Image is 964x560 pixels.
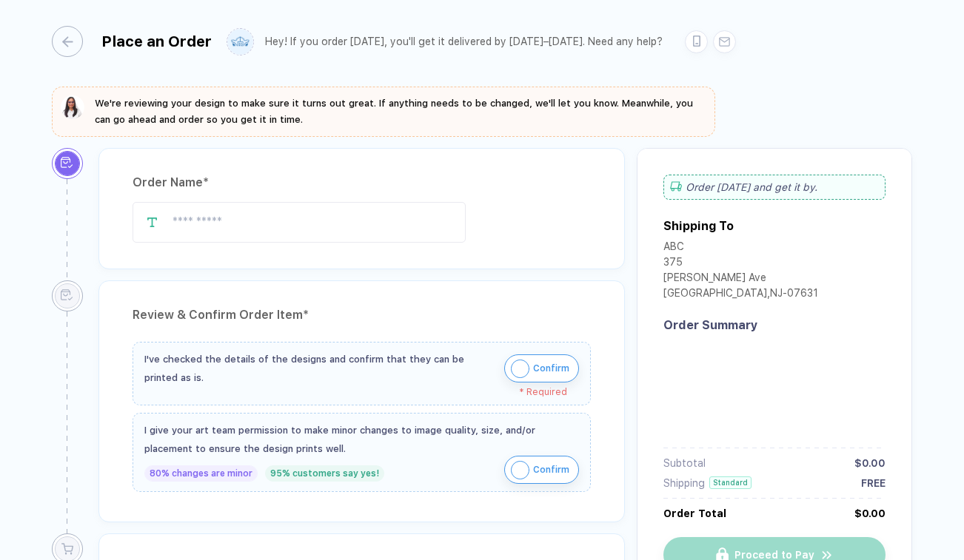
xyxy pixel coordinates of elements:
div: Order Summary [663,318,886,332]
div: Hey! If you order [DATE], you'll get it delivered by [DATE]–[DATE]. Need any help? [265,36,663,48]
div: 80% changes are minor [144,465,258,482]
div: Standard [709,476,752,489]
span: Confirm [533,458,569,482]
div: Place an Order [101,33,212,50]
div: [PERSON_NAME] Ave [663,271,818,287]
img: user profile [227,29,253,55]
span: We're reviewing your design to make sure it turns out great. If anything needs to be changed, we'... [95,98,693,125]
div: Subtotal [663,457,706,469]
div: Review & Confirm Order Item [133,303,591,327]
span: Confirm [533,357,569,380]
div: I've checked the details of the designs and confirm that they can be printed as is. [144,350,497,387]
div: $0.00 [854,507,886,519]
button: iconConfirm [504,354,579,382]
button: We're reviewing your design to make sure it turns out great. If anything needs to be changed, we'... [61,95,706,128]
div: Order Total [663,507,726,519]
div: Order Name [133,171,591,195]
div: ABC [663,240,818,256]
div: Shipping [663,477,705,489]
img: sophie [61,95,84,119]
div: 375 [663,256,818,271]
div: 95% customers say yes! [265,465,384,482]
img: icon [511,360,529,378]
div: * Required [144,387,567,397]
div: FREE [861,477,886,489]
div: I give your art team permission to make minor changes to image quality, size, and/or placement to... [144,421,579,458]
button: iconConfirm [504,456,579,484]
img: icon [511,461,529,479]
div: Order [DATE] and get it by . [663,175,886,200]
div: $0.00 [854,457,886,469]
div: [GEOGRAPHIC_DATA] , NJ - 07631 [663,287,818,303]
div: Shipping To [663,219,734,233]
